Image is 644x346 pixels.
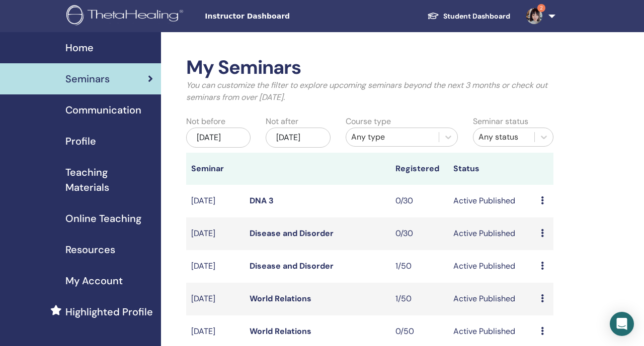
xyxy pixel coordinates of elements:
td: 0/30 [390,185,449,217]
td: [DATE] [186,217,245,250]
td: 1/50 [390,250,449,283]
span: Home [65,40,94,55]
th: Status [448,153,536,185]
span: Teaching Materials [65,165,153,195]
div: [DATE] [266,128,330,148]
span: 2 [537,4,545,12]
h2: My Seminars [186,56,553,79]
th: Seminar [186,153,245,185]
label: Not before [186,116,225,128]
span: Online Teaching [65,211,141,226]
td: Active Published [448,185,536,217]
td: [DATE] [186,250,245,283]
label: Course type [346,116,391,128]
label: Seminar status [473,116,528,128]
p: You can customize the filter to explore upcoming seminars beyond the next 3 months or check out s... [186,79,553,103]
span: Communication [65,102,141,118]
label: Not after [266,116,298,128]
td: Active Published [448,283,536,315]
div: [DATE] [186,128,251,148]
a: Disease and Disorder [250,261,334,271]
a: World Relations [250,293,311,304]
td: 1/50 [390,283,449,315]
td: 0/30 [390,217,449,250]
img: default.jpg [526,8,542,24]
a: Disease and Disorder [250,228,334,239]
td: [DATE] [186,185,245,217]
a: Student Dashboard [419,7,518,26]
th: Registered [390,153,449,185]
td: Active Published [448,250,536,283]
span: Resources [65,242,115,257]
span: My Account [65,273,123,288]
td: [DATE] [186,283,245,315]
div: Any type [351,131,434,143]
img: logo.png [66,5,187,28]
img: graduation-cap-white.svg [427,12,439,20]
div: Open Intercom Messenger [610,312,634,336]
span: Instructor Dashboard [205,11,356,22]
td: Active Published [448,217,536,250]
span: Profile [65,134,96,149]
span: Seminars [65,71,110,86]
span: Highlighted Profile [65,304,153,319]
a: DNA 3 [250,195,274,206]
a: World Relations [250,326,311,336]
div: Any status [478,131,529,143]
